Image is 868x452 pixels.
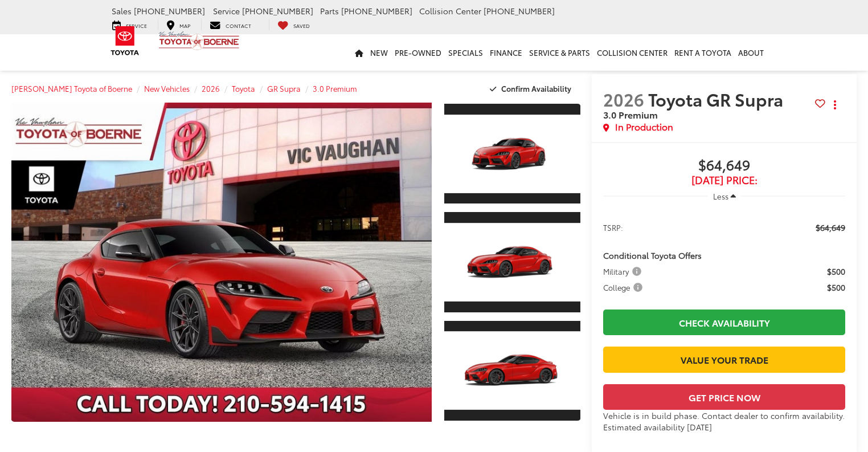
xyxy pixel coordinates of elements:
span: dropdown dots [834,100,836,109]
span: Parts [320,5,339,17]
span: 3.0 Premium [603,108,658,121]
span: [PHONE_NUMBER] [484,5,555,17]
a: Value Your Trade [603,347,845,372]
a: Map [158,19,199,30]
span: Sales [112,5,132,17]
a: Expand Photo 0 [11,103,432,422]
span: TSRP: [603,222,623,233]
a: New [367,34,391,71]
span: College [603,282,645,293]
span: Confirm Availability [501,83,571,93]
span: [DATE] Price: [603,174,845,186]
img: 2026 Toyota GR Supra 3.0 Premium [443,223,582,302]
a: [PERSON_NAME] Toyota of Boerne [11,83,132,93]
span: [PHONE_NUMBER] [134,5,205,17]
a: Specials [445,34,486,71]
a: Expand Photo 3 [444,320,580,422]
span: Toyota GR Supra [648,87,787,111]
a: Finance [486,34,526,71]
a: Home [351,34,367,71]
a: About [735,34,767,71]
span: 2026 [603,87,644,111]
img: Toyota [104,22,146,59]
span: $500 [827,282,845,293]
img: Vic Vaughan Toyota of Boerne [158,31,240,51]
a: Rent a Toyota [671,34,735,71]
button: Actions [825,95,845,115]
span: Collision Center [419,5,481,17]
a: 3.0 Premium [313,83,357,93]
button: College [603,282,646,293]
span: Saved [293,22,310,29]
span: Service [213,5,240,17]
a: Check Availability [603,310,845,335]
div: Vehicle is in build phase. Contact dealer to confirm availability. Estimated availability [DATE] [603,410,845,433]
a: Service [104,19,155,30]
img: 2026 Toyota GR Supra 3.0 Premium [7,101,436,423]
img: 2026 Toyota GR Supra 3.0 Premium [443,332,582,410]
span: [PHONE_NUMBER] [242,5,313,17]
span: $500 [827,266,845,277]
a: Collision Center [593,34,671,71]
a: Service & Parts: Opens in a new tab [526,34,593,71]
button: Confirm Availability [484,79,581,99]
a: Expand Photo 2 [444,211,580,313]
a: Pre-Owned [391,34,445,71]
a: My Saved Vehicles [269,19,318,30]
span: In Production [615,120,673,133]
span: Less [713,191,728,201]
a: GR Supra [267,83,301,93]
button: Less [707,186,742,206]
span: [PHONE_NUMBER] [341,5,412,17]
span: Conditional Toyota Offers [603,250,702,261]
a: New Vehicles [144,83,190,93]
button: Get Price Now [603,384,845,410]
img: 2026 Toyota GR Supra 3.0 Premium [443,115,582,193]
a: Contact [201,19,260,30]
a: 2026 [202,83,220,93]
button: Military [603,266,645,277]
span: $64,649 [816,222,845,233]
a: Toyota [232,83,255,93]
span: $64,649 [603,157,845,174]
a: Expand Photo 1 [444,103,580,205]
span: Military [603,266,644,277]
